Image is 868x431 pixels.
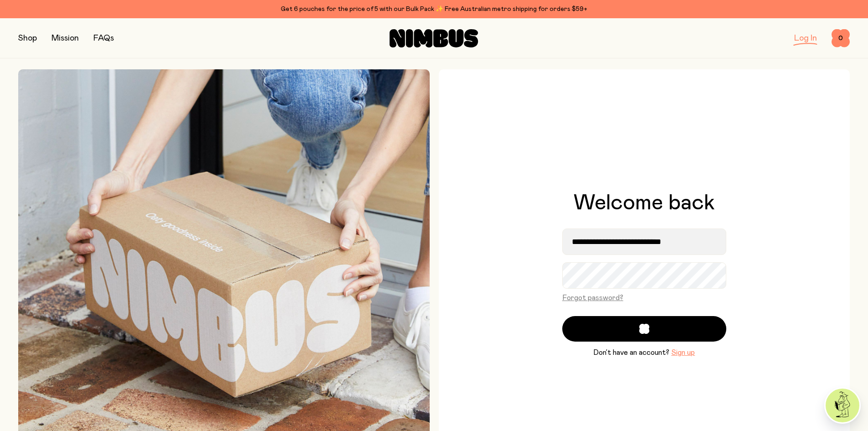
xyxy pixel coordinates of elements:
[671,347,695,358] button: Sign up
[832,29,850,47] button: 0
[93,34,114,42] a: FAQs
[18,4,850,15] div: Get 6 pouches for the price of 5 with our Bulk Pack ✨ Free Australian metro shipping for orders $59+
[51,34,79,42] a: Mission
[826,389,859,422] img: agent
[593,347,669,358] span: Don’t have an account?
[562,292,623,303] button: Forgot password?
[574,192,715,214] h1: Welcome back
[794,34,817,42] a: Log In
